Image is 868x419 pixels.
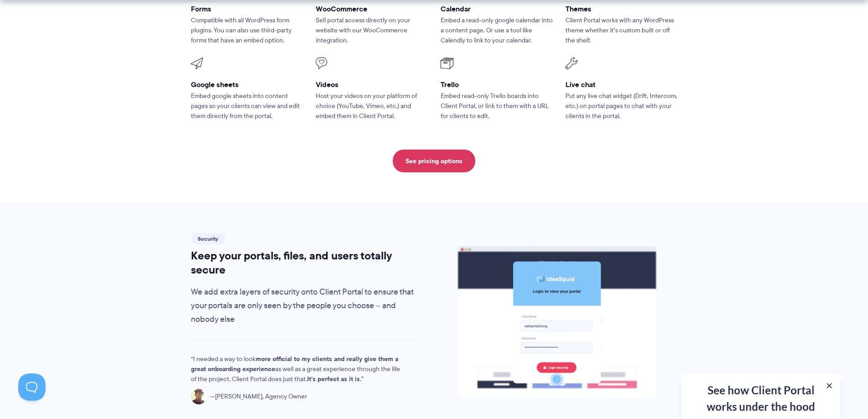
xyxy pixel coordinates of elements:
span: Security [191,233,225,244]
p: Compatible with all WordPress form plugins. You can also use third-party forms that have an embed... [191,16,303,46]
strong: more official to my clients and really give them a great onboarding experience [191,354,398,374]
p: Client Portal works with any WordPress theme whether it’s custom built or off the shelf. [565,16,678,46]
p: Embed a read-only google calendar into a content page. Or use a tool like Calendly to link to you... [441,16,553,46]
p: Put any live chat widget (Drift, Intercom, etc.) on portal pages to chat with your clients in the... [565,91,678,121]
h3: Themes [565,4,678,14]
h3: Live chat [565,80,678,89]
h3: Trello [441,80,553,89]
p: Embed read-only Trello boards into Client Portal, or link to them with a URL for clients to edit. [441,91,553,121]
span: [PERSON_NAME], Agency Owner [210,392,307,402]
h3: Forms [191,4,303,14]
p: I needed a way to look as well as a great experience through the life of the project. Client Port... [191,354,405,384]
iframe: Toggle Customer Support [18,373,46,401]
h3: WooCommerce [316,4,428,14]
h3: Calendar [441,4,553,14]
p: Sell portal access directly on your website with our WooCommerce integration. [316,16,428,46]
a: See pricing options [393,150,475,172]
p: We add extra layers of security onto Client Portal to ensure that your portals are only seen by t... [191,285,421,326]
h2: Keep your portals, files, and users totally secure [191,249,421,276]
p: Embed google sheets into content pages so your clients can view and edit them directly from the p... [191,91,303,121]
h3: Google sheets [191,80,303,89]
strong: It's perfect as it is. [307,374,361,384]
h3: Videos [316,80,428,89]
p: Host your videos on your platform of choice (YouTube, Vimeo, etc.) and embed them in Client Portal. [316,91,428,121]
